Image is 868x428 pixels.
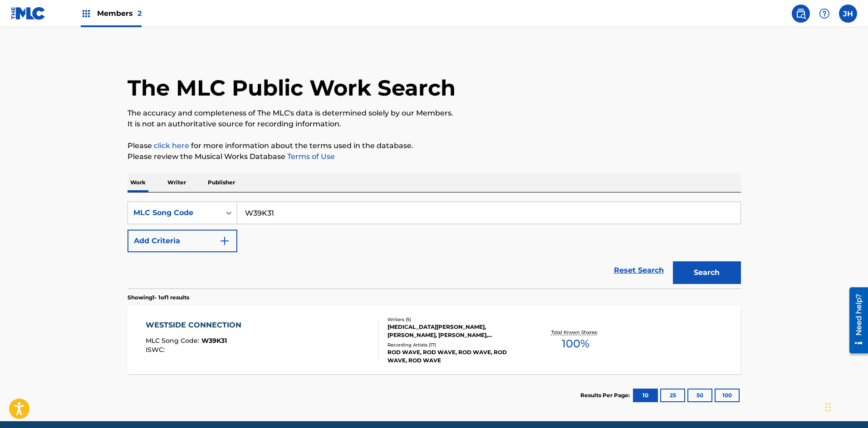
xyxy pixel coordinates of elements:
p: Writer [165,173,189,192]
h1: The MLC Public Work Search [128,74,456,101]
span: MLC Song Code : [146,337,201,345]
div: Recording Artists ( 17 ) [387,341,525,348]
a: Terms of Use [285,152,335,161]
img: help [819,8,830,19]
img: Top Rightsholders [81,8,92,19]
p: Total Known Shares: [551,329,600,336]
button: 10 [633,389,658,402]
div: Help [815,5,834,23]
a: click here [154,141,189,150]
p: It is not an authoritative source for recording information. [128,119,741,130]
iframe: Resource Center [843,284,868,357]
button: 100 [715,389,740,402]
div: Writers ( 5 ) [387,316,525,323]
span: 100 % [562,336,589,352]
a: WESTSIDE CONNECTIONMLC Song Code:W39K31ISWC:Writers (5)[MEDICAL_DATA][PERSON_NAME], [PERSON_NAME]... [128,306,741,374]
span: Members [97,8,142,19]
button: 50 [687,389,712,402]
img: MLC Logo [11,7,46,20]
p: Work [128,173,148,192]
span: W39K31 [201,337,227,345]
iframe: Chat Widget [823,385,868,428]
p: Results Per Page: [580,391,632,399]
p: Showing 1 - 1 of 1 results [128,293,189,302]
a: Public Search [792,5,810,23]
p: Publisher [205,173,238,192]
div: MLC Song Code [133,207,215,218]
form: Search Form [128,202,741,289]
p: Please review the Musical Works Database [128,151,741,162]
p: Please for more information about the terms used in the database. [128,140,741,151]
div: ROD WAVE, ROD WAVE, ROD WAVE, ROD WAVE, ROD WAVE [387,348,525,365]
div: User Menu [839,5,857,23]
p: The accuracy and completeness of The MLC's data is determined solely by our Members. [128,108,741,119]
div: [MEDICAL_DATA][PERSON_NAME], [PERSON_NAME], [PERSON_NAME], [PERSON_NAME], [PERSON_NAME] [387,323,525,339]
button: Search [673,261,741,284]
button: 25 [660,389,685,402]
span: 2 [137,9,142,18]
span: ISWC : [146,346,167,354]
button: Add Criteria [128,230,237,252]
img: 9d2ae6d4665cec9f34b9.svg [219,236,230,246]
img: search [795,8,806,19]
div: WESTSIDE CONNECTION [146,320,246,331]
a: Reset Search [609,260,668,280]
div: Drag [825,394,831,421]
